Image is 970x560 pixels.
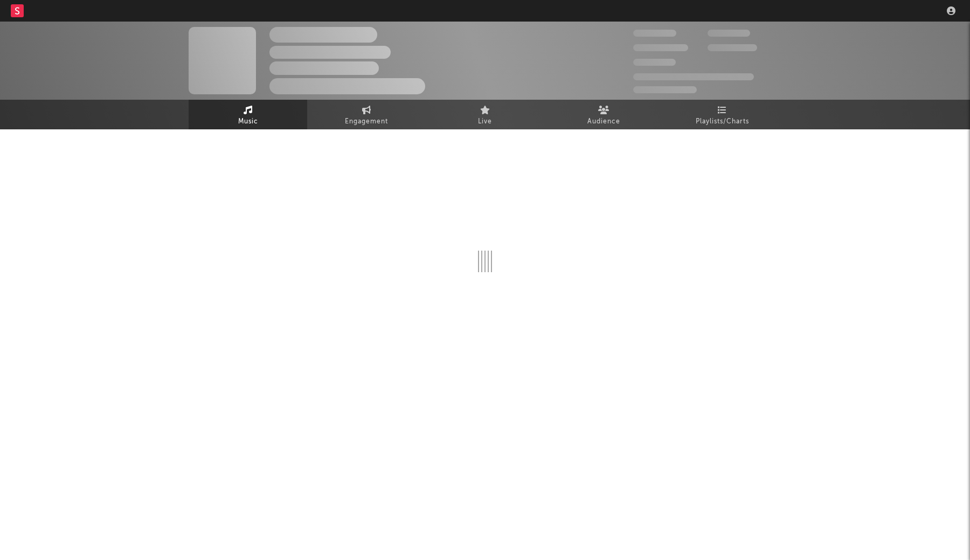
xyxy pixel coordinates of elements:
[663,100,781,129] a: Playlists/Charts
[708,30,750,37] span: 100,000
[708,44,757,51] span: 1,000,000
[633,59,676,66] span: 100,000
[633,30,676,37] span: 300,000
[696,115,749,128] span: Playlists/Charts
[633,86,697,93] span: Jump Score: 85.0
[587,115,620,128] span: Audience
[633,44,688,51] span: 50,000,000
[189,100,307,129] a: Music
[426,100,544,129] a: Live
[345,115,388,128] span: Engagement
[633,73,754,80] span: 50,000,000 Monthly Listeners
[544,100,663,129] a: Audience
[238,115,258,128] span: Music
[478,115,492,128] span: Live
[307,100,426,129] a: Engagement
